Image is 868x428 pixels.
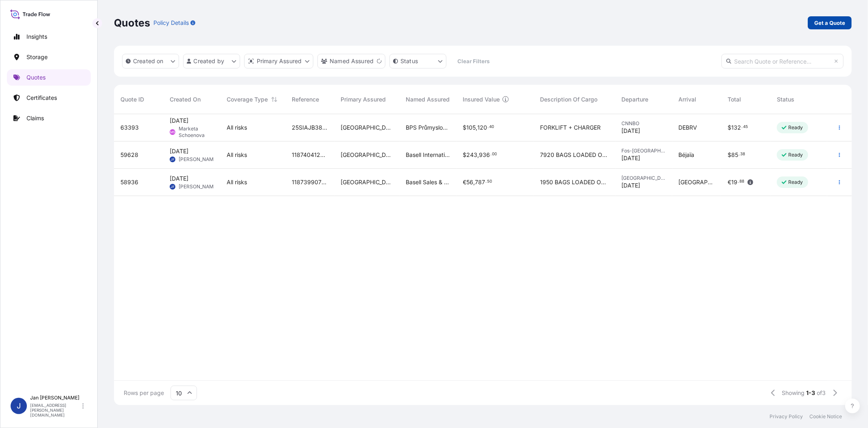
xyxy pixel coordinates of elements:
[179,126,214,139] span: Marketa Schoenova
[7,49,91,65] a: Storage
[479,152,490,158] span: 936
[179,183,218,190] span: [PERSON_NAME]
[731,179,737,185] span: 19
[489,126,494,128] span: 40
[227,151,247,159] span: All risks
[406,95,450,104] span: Named Assured
[227,95,268,104] span: Coverage Type
[124,389,164,397] span: Rows per page
[722,54,844,68] input: Search Quote or Reference...
[622,120,666,127] span: CNNBO
[728,125,731,130] span: $
[341,151,393,159] span: [GEOGRAPHIC_DATA]
[739,180,744,183] span: 88
[788,179,803,185] p: Ready
[490,153,492,156] span: .
[476,125,478,130] span: ,
[679,95,697,104] span: Arrival
[731,125,741,130] span: 132
[740,153,745,156] span: 38
[7,110,91,126] a: Claims
[400,57,418,65] p: Status
[540,124,601,132] span: FORKLIFT + CHARGER
[738,180,739,183] span: .
[122,54,179,68] button: createdOn Filter options
[807,389,816,397] span: 1-3
[26,114,44,122] p: Claims
[777,95,794,104] span: Status
[467,152,478,158] span: 243
[133,57,164,65] p: Created on
[463,95,500,104] span: Insured Value
[739,153,740,156] span: .
[26,53,48,61] p: Storage
[183,54,240,68] button: createdBy Filter options
[463,179,467,185] span: €
[622,148,666,154] span: Fos-[GEOGRAPHIC_DATA]
[679,178,715,186] span: [GEOGRAPHIC_DATA]
[170,174,188,183] span: [DATE]
[731,152,738,158] span: 85
[330,57,374,65] p: Named Assured
[679,124,697,132] span: DEBRV
[741,126,743,128] span: .
[120,151,138,159] span: 59628
[227,178,247,186] span: All risks
[809,413,842,420] a: Cookie Notice
[292,95,319,104] span: Reference
[488,126,489,128] span: .
[788,124,803,131] p: Ready
[478,152,479,158] span: ,
[485,180,487,183] span: .
[292,151,328,159] span: 1187404125 5013126625 5013126819
[170,95,201,104] span: Created On
[622,181,641,190] span: [DATE]
[743,126,748,128] span: 45
[540,95,598,104] span: Description Of Cargo
[26,33,47,41] p: Insights
[341,124,393,132] span: [GEOGRAPHIC_DATA]
[728,95,741,104] span: Total
[814,19,845,27] p: Get a Quote
[487,180,492,183] span: 50
[269,95,279,104] button: Sort
[171,155,175,163] span: JF
[7,69,91,86] a: Quotes
[770,413,803,420] a: Privacy Policy
[17,402,21,410] span: J
[120,178,138,186] span: 58936
[7,90,91,106] a: Certificates
[474,179,475,185] span: ,
[457,57,490,65] p: Clear Filters
[463,152,467,158] span: $
[26,73,46,82] p: Quotes
[317,54,385,68] button: cargoOwner Filter options
[492,153,497,156] span: 00
[170,128,175,136] span: MS
[171,183,175,191] span: JF
[120,124,139,132] span: 63393
[467,179,474,185] span: 56
[292,178,328,186] span: 1187399072 5013067938
[30,403,81,417] p: [EMAIL_ADDRESS][PERSON_NAME][DOMAIN_NAME]
[475,179,485,185] span: 787
[120,95,144,104] span: Quote ID
[622,95,649,104] span: Departure
[341,178,393,186] span: [GEOGRAPHIC_DATA]
[463,125,467,130] span: $
[817,389,826,397] span: of 3
[26,94,57,102] p: Certificates
[808,16,852,29] a: Get a Quote
[540,178,609,186] span: 1950 BAGS LOADED ONTO 60 PALLETS LOADED INTO 3 40' HIGH CUBE CONTAINER POLYBATCH PFF 97 NTS NAT
[257,57,302,65] p: Primary Assured
[728,179,731,185] span: €
[30,395,81,401] p: Jan [PERSON_NAME]
[782,389,805,397] span: Showing
[622,127,641,135] span: [DATE]
[450,55,496,68] button: Clear Filters
[406,124,450,132] span: BPS Průmyslové Služby, s.r.o.
[728,152,731,158] span: $
[622,175,666,181] span: [GEOGRAPHIC_DATA]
